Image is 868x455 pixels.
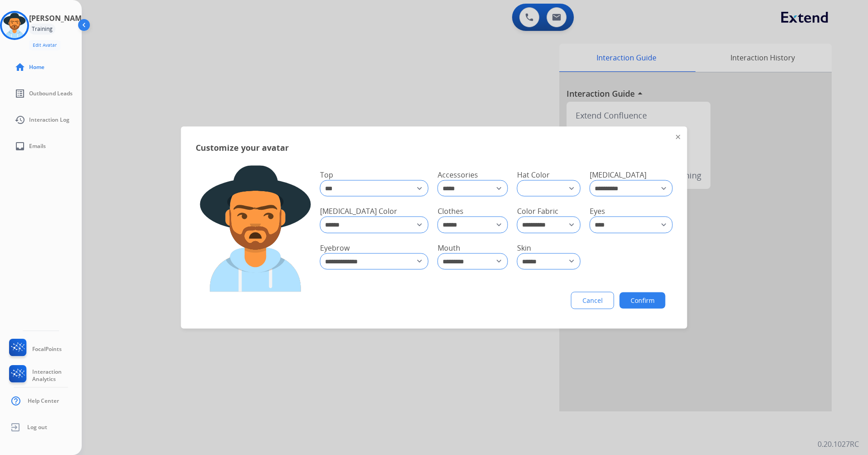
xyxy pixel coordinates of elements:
[517,170,550,180] span: Hat Color
[29,24,55,35] div: Training
[29,116,69,124] span: Interaction Log
[620,292,666,309] button: Confirm
[320,206,397,216] span: [MEDICAL_DATA] Color
[7,365,82,386] a: Interaction Analytics
[32,368,82,383] span: Interaction Analytics
[517,242,531,252] span: Skin
[29,64,44,71] span: Home
[438,242,460,252] span: Mouth
[818,439,859,450] p: 0.20.1027RC
[517,206,558,216] span: Color Fabric
[29,143,46,150] span: Emails
[571,292,614,309] button: Cancel
[32,346,62,353] span: FocalPoints
[7,339,62,360] a: FocalPoints
[29,13,88,24] h3: [PERSON_NAME]
[28,397,59,405] span: Help Center
[27,424,47,431] span: Log out
[590,170,646,180] span: [MEDICAL_DATA]
[320,170,333,180] span: Top
[2,13,27,38] img: avatar
[15,141,25,152] mat-icon: inbox
[676,135,681,139] img: close-button
[320,242,350,252] span: Eyebrow
[438,206,464,216] span: Clothes
[29,90,73,97] span: Outbound Leads
[15,62,25,73] mat-icon: home
[15,114,25,125] mat-icon: history
[438,170,478,180] span: Accessories
[15,88,25,99] mat-icon: list_alt
[590,206,605,216] span: Eyes
[29,40,60,50] button: Edit Avatar
[196,141,289,154] span: Customize your avatar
